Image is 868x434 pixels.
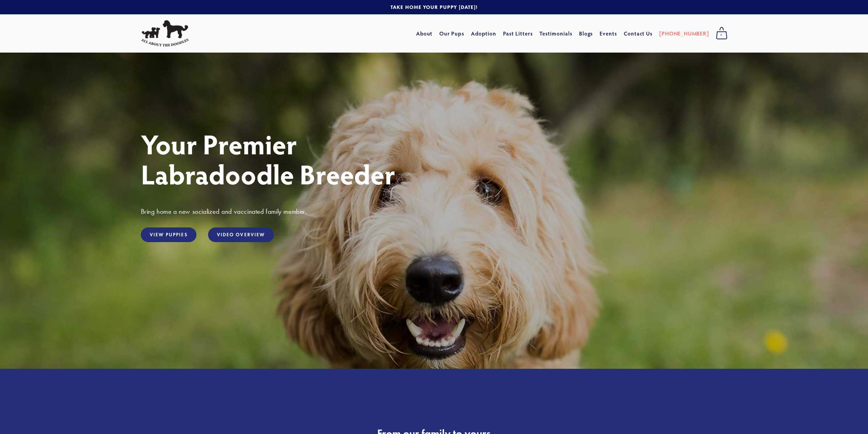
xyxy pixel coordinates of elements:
[503,30,533,37] a: Past Litters
[579,27,593,40] a: Blogs
[141,227,196,242] a: View Puppies
[208,227,274,242] a: Video Overview
[600,27,617,40] a: Events
[141,129,727,189] h1: Your Premier Labradoodle Breeder
[141,20,189,47] img: All About The Doodles
[439,27,464,40] a: Our Pups
[659,27,709,40] a: [PHONE_NUMBER]
[716,31,727,40] span: 0
[624,27,653,40] a: Contact Us
[539,27,572,40] a: Testimonials
[141,207,727,216] h3: Bring home a new socialized and vaccinated family member.
[471,27,497,40] a: Adoption
[712,25,731,42] a: 0 items in cart
[416,27,433,40] a: About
